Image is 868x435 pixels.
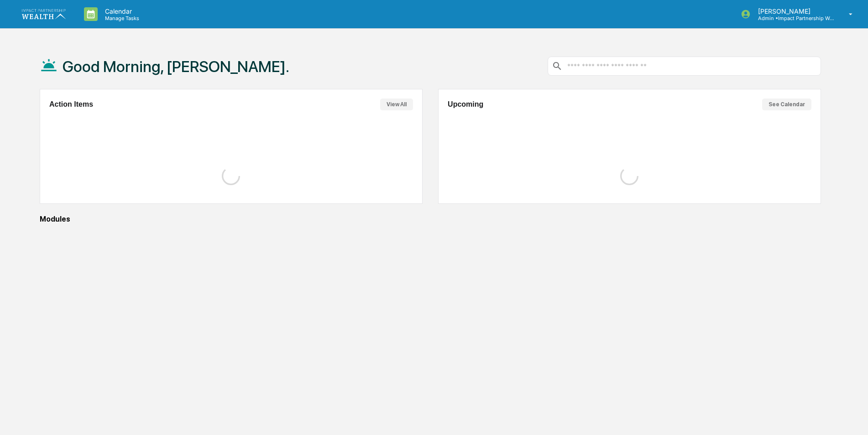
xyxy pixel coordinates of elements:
[751,15,836,21] p: Admin • Impact Partnership Wealth
[380,98,413,110] button: View All
[98,7,144,15] p: Calendar
[762,98,811,110] button: See Calendar
[40,215,821,223] div: Modules
[448,100,483,109] h2: Upcoming
[49,100,93,109] h2: Action Items
[63,57,289,76] h1: Good Morning, [PERSON_NAME].
[751,7,836,15] p: [PERSON_NAME]
[98,15,144,21] p: Manage Tasks
[22,9,66,19] img: logo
